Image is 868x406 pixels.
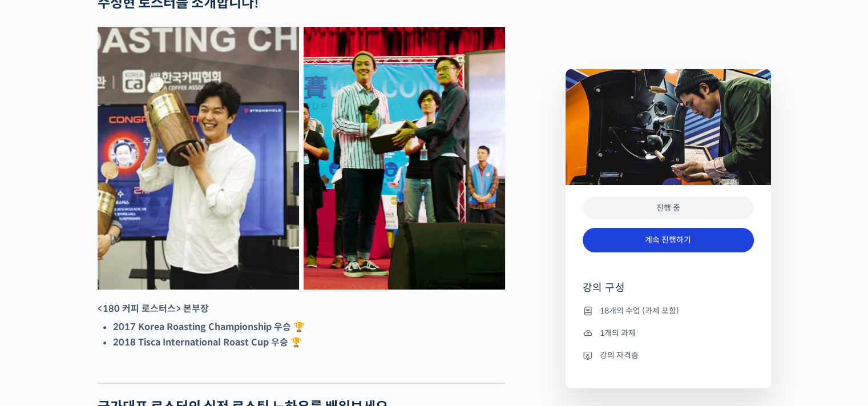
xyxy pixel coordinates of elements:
a: 대화 [75,311,147,340]
strong: 2018 Tisca International Roast Cup 우승 🏆 [113,336,302,348]
li: 1개의 과제 [583,326,754,340]
span: 대화 [104,329,118,338]
li: 강의 자격증 [583,348,754,362]
h4: 강의 구성 [583,281,754,304]
strong: <180 커피 로스터스> 본부장 [98,303,209,315]
a: 홈 [3,311,75,340]
strong: 2017 Korea Roasting Championship 우승 🏆 [113,321,305,333]
li: 18개의 수업 (과제 포함) [583,304,754,317]
span: 홈 [36,328,43,337]
span: 설정 [176,328,190,337]
a: 계속 진행하기 [583,228,754,252]
a: 설정 [147,311,219,340]
div: 진행 중 [583,196,754,220]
